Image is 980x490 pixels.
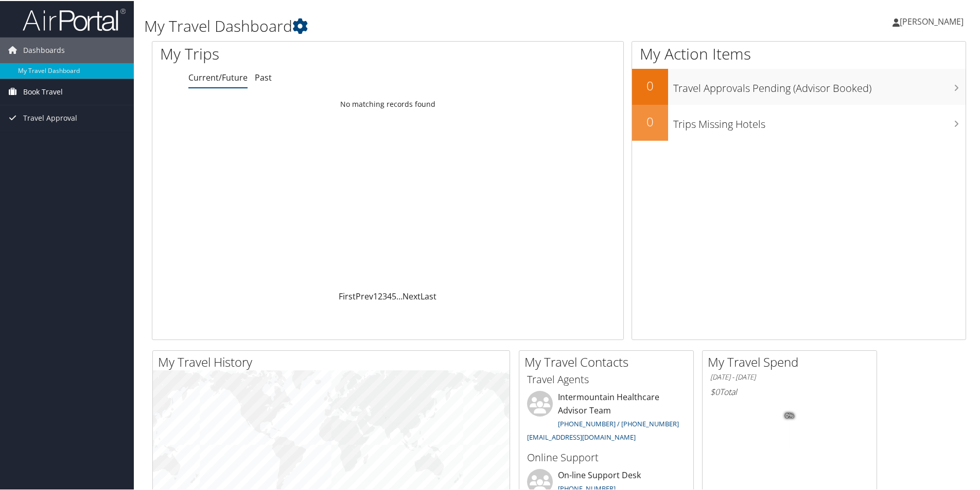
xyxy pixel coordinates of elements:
a: [PERSON_NAME] [892,5,974,36]
span: Dashboards [23,36,65,62]
a: 4 [387,290,392,301]
a: Past [255,71,272,82]
span: Travel Approval [23,104,77,130]
span: $0 [710,385,720,397]
h2: 0 [632,112,668,129]
a: 0Trips Missing Hotels [632,104,966,140]
h3: Travel Approvals Pending (Advisor Booked) [673,75,966,95]
a: 1 [373,290,378,301]
a: [EMAIL_ADDRESS][DOMAIN_NAME] [527,431,636,441]
h2: My Travel Contacts [524,352,693,370]
h2: 0 [632,76,668,93]
h3: Online Support [527,449,686,464]
h2: My Travel Spend [708,352,877,370]
a: First [339,290,356,301]
a: [PHONE_NUMBER] / [PHONE_NUMBER] [558,418,679,427]
h6: [DATE] - [DATE] [710,371,869,381]
a: 0Travel Approvals Pending (Advisor Booked) [632,68,966,104]
a: 5 [392,290,396,301]
h3: Trips Missing Hotels [673,111,966,130]
h1: My Trips [160,42,419,64]
a: Last [421,290,436,301]
span: Book Travel [23,78,63,104]
a: Next [402,290,421,301]
h2: My Travel History [158,352,510,370]
h3: Travel Agents [527,371,686,386]
h6: Total [710,385,869,397]
a: 3 [382,290,387,301]
a: 2 [378,290,382,301]
h1: My Travel Dashboard [144,14,697,36]
span: … [396,290,402,301]
li: Intermountain Healthcare Advisor Team [522,390,691,445]
h1: My Action Items [632,42,966,64]
img: airportal-logo.png [23,7,126,31]
a: Current/Future [188,71,248,82]
a: Prev [356,290,373,301]
tspan: 0% [785,412,794,418]
td: No matching records found [152,94,623,112]
span: [PERSON_NAME] [900,15,964,26]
